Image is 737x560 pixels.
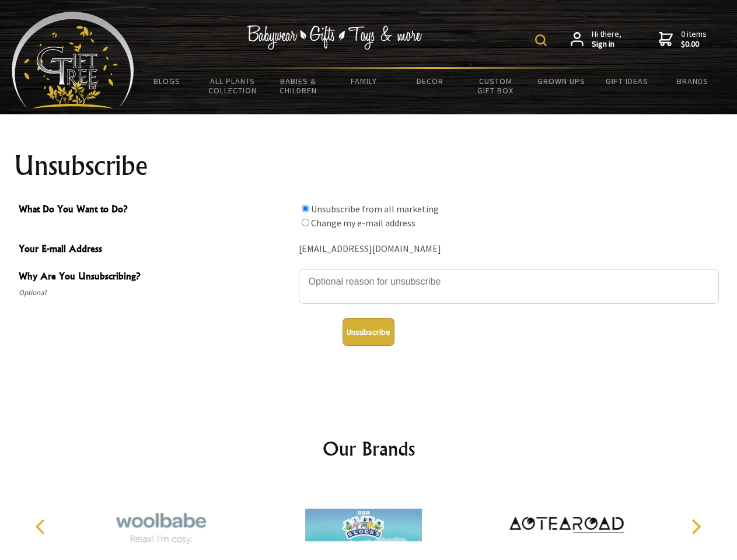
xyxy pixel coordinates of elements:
[19,202,293,219] span: What Do You Want to Do?
[311,217,415,229] label: Change my e-mail address
[343,318,394,346] button: Unsubscribe
[397,69,463,93] a: Decor
[302,205,309,212] input: What Do You Want to Do?
[19,286,293,300] span: Optional
[247,25,422,50] img: Babywear - Gifts - Toys & more
[659,29,707,50] a: 0 items$0.00
[19,269,293,286] span: Why Are You Unsubscribing?
[463,69,529,103] a: Custom Gift Box
[134,69,200,93] a: BLOGS
[14,152,724,180] h1: Unsubscribe
[528,69,594,93] a: Grown Ups
[23,435,714,463] h2: Our Brands
[302,219,309,226] input: What Do You Want to Do?
[681,29,707,50] span: 0 items
[594,69,660,93] a: Gift Ideas
[311,203,439,215] label: Unsubscribe from all marketing
[19,242,293,258] span: Your E-mail Address
[592,39,621,50] strong: Sign in
[200,69,266,103] a: All Plants Collection
[299,240,719,258] div: [EMAIL_ADDRESS][DOMAIN_NAME]
[266,69,331,103] a: Babies & Children
[681,39,707,50] strong: $0.00
[29,514,55,540] button: Previous
[331,69,397,93] a: Family
[571,29,621,50] a: Hi there,Sign in
[683,514,708,540] button: Next
[12,12,134,108] img: Babyware - Gifts - Toys and more...
[660,69,726,93] a: Brands
[592,29,621,50] span: Hi there,
[299,269,719,304] textarea: Why Are You Unsubscribing?
[535,34,547,46] img: product search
